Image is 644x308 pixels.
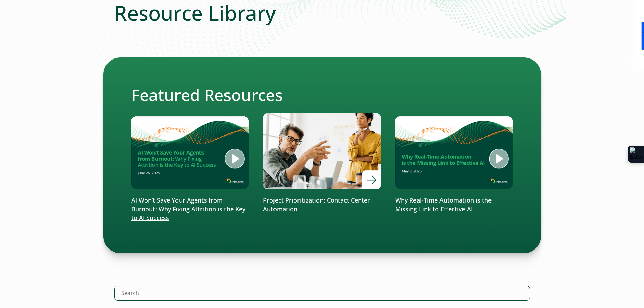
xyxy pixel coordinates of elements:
[114,1,530,25] h1: Resource Library
[630,147,642,161] img: Extension Icon
[131,113,249,222] a: AI Won’t Save Your Agents from Burnout: Why Fixing Attrition is the Key to AI Success
[131,85,513,105] h2: Featured Resources
[263,196,381,214] p: Project Prioritization: Contact Center Automation
[263,113,381,214] a: Project Prioritization: Contact Center Automation
[395,113,513,214] a: Why Real-Time Automation is the Missing Link to Effective AI
[114,286,530,301] input: Search
[395,196,513,214] p: Why Real-Time Automation is the Missing Link to Effective AI
[131,196,249,222] p: AI Won’t Save Your Agents from Burnout: Why Fixing Attrition is the Key to AI Success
